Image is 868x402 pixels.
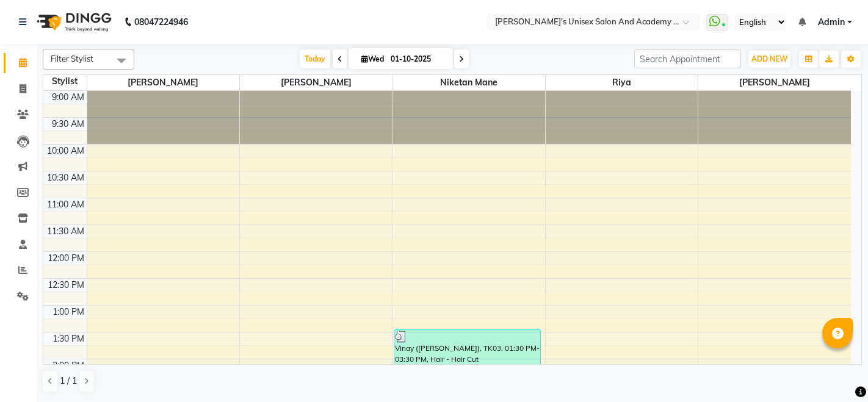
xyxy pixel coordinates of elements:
img: logo [31,5,115,39]
span: Wed [358,54,387,63]
div: 9:30 AM [49,118,87,131]
div: 1:00 PM [50,306,87,318]
span: Admin [818,16,845,29]
iframe: chat widget [817,353,856,390]
span: 1 / 1 [60,375,77,387]
div: 1:30 PM [50,332,87,345]
span: Niketan Mane [392,75,544,90]
div: 11:30 AM [45,225,87,238]
span: [PERSON_NAME] [240,75,392,90]
div: 2:00 PM [50,359,87,372]
div: 10:00 AM [45,145,87,157]
div: 12:30 PM [45,279,87,292]
span: Today [300,49,330,68]
span: [PERSON_NAME] [698,75,851,90]
div: 12:00 PM [45,252,87,265]
span: Filter Stylist [51,54,93,63]
span: Riya [546,75,698,90]
div: 11:00 AM [45,198,87,211]
input: Search Appointment [634,49,741,68]
span: ADD NEW [751,54,787,63]
input: 2025-10-01 [387,50,448,68]
b: 08047224946 [134,5,188,39]
div: 10:30 AM [45,171,87,184]
div: Stylist [43,75,87,88]
div: 9:00 AM [49,91,87,104]
button: ADD NEW [748,51,790,68]
span: [PERSON_NAME] [87,75,239,90]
